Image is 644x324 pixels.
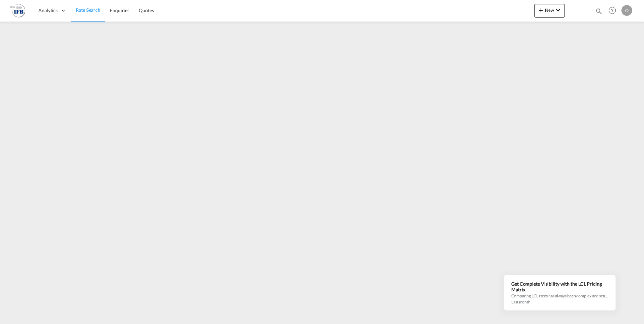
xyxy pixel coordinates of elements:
[595,7,603,15] md-icon: icon-magnify
[534,4,565,18] button: icon-plus 400-fgNewicon-chevron-down
[38,7,58,14] span: Analytics
[110,7,129,13] span: Enquiries
[537,7,562,13] span: New
[595,7,603,18] div: icon-magnify
[607,5,618,16] span: Help
[537,6,545,14] md-icon: icon-plus 400-fg
[621,5,632,16] div: O
[76,7,100,13] span: Rate Search
[607,5,621,17] div: Help
[139,7,154,13] span: Quotes
[10,3,25,18] img: de31bbe0256b11eebba44b54815f083d.png
[554,6,562,14] md-icon: icon-chevron-down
